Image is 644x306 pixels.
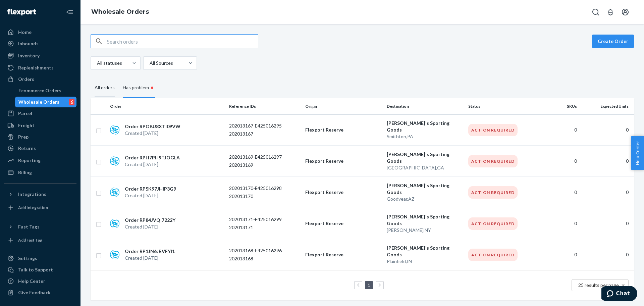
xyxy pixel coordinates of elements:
[4,202,76,213] a: Add Integration
[18,110,32,117] div: Parcel
[387,164,463,171] p: [GEOGRAPHIC_DATA] , GA
[542,146,580,177] td: 0
[125,217,175,223] p: Order RP84JVQI7222Y
[110,250,119,259] img: sps-commerce logo
[229,255,283,262] p: 202013168
[468,155,518,167] div: Action Required
[18,205,48,210] div: Add Integration
[468,249,518,261] div: Action Required
[110,219,119,228] img: sps-commerce logo
[18,145,36,152] div: Returns
[18,99,59,105] div: Wholesale Orders
[303,98,384,114] th: Origin
[305,220,381,227] p: Flexport Reserve
[18,289,51,296] div: Give Feedback
[18,157,41,164] div: Reporting
[580,146,634,177] td: 0
[86,2,154,22] ol: breadcrumbs
[387,258,463,265] p: Plainfield , IN
[589,5,602,19] button: Open Search Box
[542,177,580,208] td: 0
[387,182,463,196] p: [PERSON_NAME]'s Sporting Goods
[125,123,180,130] p: Order RPOBU8XTI09VW
[229,154,283,160] p: 202013169-E425016297
[580,208,634,239] td: 0
[619,5,632,19] button: Open account menu
[4,143,76,154] a: Returns
[18,29,32,36] div: Home
[387,151,463,164] p: [PERSON_NAME]'s Sporting Goods
[18,76,34,83] div: Orders
[466,98,542,114] th: Status
[468,124,518,136] div: Action Required
[7,9,36,15] img: Flexport logo
[366,282,372,288] a: Page 1 is your current page
[4,120,76,131] a: Freight
[18,255,37,262] div: Settings
[601,286,637,303] iframe: Opens a widget where you can chat to one of our agents
[18,40,39,47] div: Inbounds
[149,83,155,92] div: •
[4,276,76,287] a: Help Center
[15,97,77,107] a: Wholesale Orders6
[69,99,74,105] div: 6
[580,114,634,146] td: 0
[384,98,466,114] th: Destination
[4,108,76,119] a: Parcel
[18,278,45,285] div: Help Center
[578,282,619,288] span: 25 results per page
[18,122,35,129] div: Freight
[91,8,149,15] a: Wholesale Orders
[592,35,634,48] button: Create Order
[18,266,53,273] div: Talk to Support
[387,133,463,140] p: Smithton , PA
[4,264,76,275] button: Talk to Support
[4,38,76,49] a: Inbounds
[4,287,76,298] button: Give Feedback
[580,98,634,114] th: Expected Units
[305,158,381,164] p: Flexport Reserve
[95,79,115,97] div: All orders
[305,251,381,258] p: Flexport Reserve
[542,208,580,239] td: 0
[4,221,76,232] button: Fast Tags
[226,98,303,114] th: Reference IDs
[468,217,518,230] div: Action Required
[96,60,97,66] input: All statuses
[110,188,119,197] img: sps-commerce logo
[4,62,76,73] a: Replenishments
[123,78,155,98] div: Has problem
[125,161,180,168] p: Created [DATE]
[125,130,180,137] p: Created [DATE]
[107,98,226,114] th: Order
[125,186,176,192] p: Order RP5K97JHIP3G9
[107,35,258,48] input: Search orders
[4,235,76,246] a: Add Fast Tag
[631,136,644,170] button: Help Center
[110,156,119,166] img: sps-commerce logo
[229,224,283,231] p: 202013171
[4,189,76,200] button: Integrations
[387,213,463,227] p: [PERSON_NAME]'s Sporting Goods
[229,216,283,223] p: 202013171-E425016299
[125,223,175,230] p: Created [DATE]
[305,126,381,133] p: Flexport Reserve
[387,245,463,258] p: [PERSON_NAME]'s Sporting Goods
[229,122,283,129] p: 202013167-E425016295
[229,185,283,192] p: 202013170-E425016298
[580,239,634,270] td: 0
[18,169,32,176] div: Billing
[387,196,463,202] p: Goodyear , AZ
[542,239,580,270] td: 0
[15,85,77,96] a: Ecommerce Orders
[18,64,54,71] div: Replenishments
[229,193,283,200] p: 202013170
[4,50,76,61] a: Inventory
[229,131,283,137] p: 202013167
[542,114,580,146] td: 0
[18,223,40,230] div: Fast Tags
[542,98,580,114] th: SKUs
